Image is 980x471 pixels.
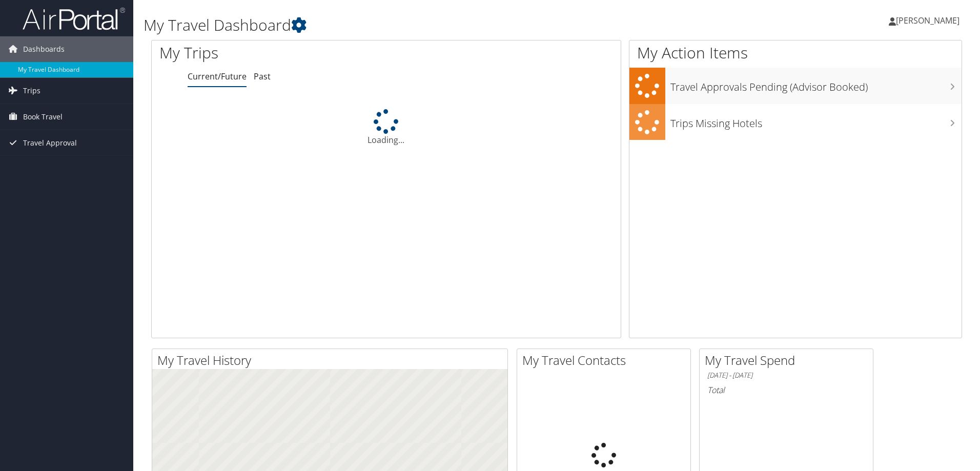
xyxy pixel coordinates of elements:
a: Travel Approvals Pending (Advisor Booked) [629,68,962,104]
h3: Trips Missing Hotels [670,111,962,131]
h6: Total [707,384,865,396]
span: Travel Approval [23,130,77,156]
a: Past [254,71,271,82]
a: Trips Missing Hotels [629,104,962,140]
h2: My Travel History [157,352,507,369]
h2: My Travel Contacts [522,352,690,369]
h1: My Action Items [629,42,962,64]
span: Trips [23,78,40,104]
span: Book Travel [23,104,63,130]
a: [PERSON_NAME] [889,5,970,36]
h1: My Trips [159,42,418,64]
span: Dashboards [23,36,65,62]
h3: Travel Approvals Pending (Advisor Booked) [670,75,962,94]
h2: My Travel Spend [705,352,873,369]
div: Loading... [152,109,621,146]
span: [PERSON_NAME] [896,15,959,26]
h1: My Travel Dashboard [144,14,695,36]
a: Current/Future [188,71,247,82]
img: airportal-logo.png [23,7,125,31]
h6: [DATE] - [DATE] [707,371,865,380]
